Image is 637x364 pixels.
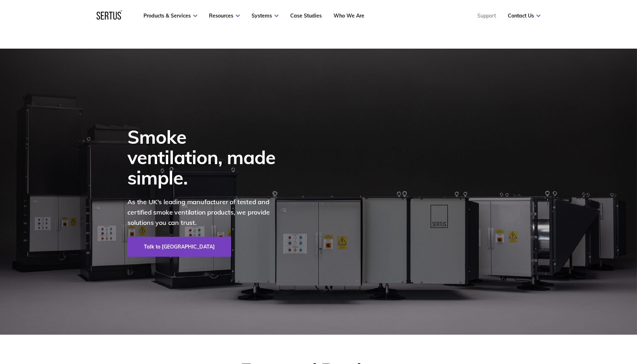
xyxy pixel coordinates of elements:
[209,13,240,19] a: Resources
[252,13,278,19] a: Systems
[127,237,231,257] a: Talk to [GEOGRAPHIC_DATA]
[144,13,197,19] a: Products & Services
[290,13,322,19] a: Case Studies
[508,13,540,19] a: Contact Us
[127,197,285,228] p: As the UK's leading manufacturer of tested and certified smoke ventilation products, we provide s...
[334,13,364,19] a: Who We Are
[127,127,285,188] div: Smoke ventilation, made simple.
[477,13,496,19] a: Support
[601,330,637,364] iframe: Chat Widget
